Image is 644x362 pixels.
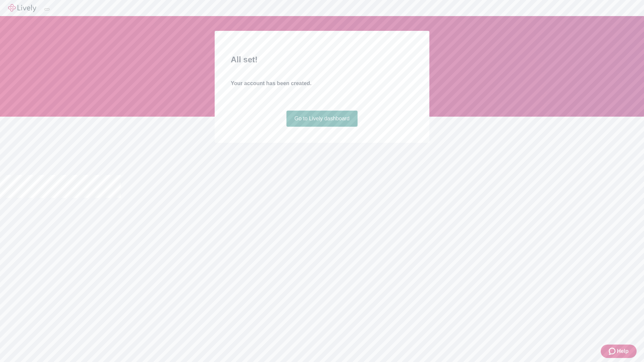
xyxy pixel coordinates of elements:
[231,54,413,66] h2: All set!
[231,79,413,87] h4: Your account has been created.
[617,347,629,355] span: Help
[609,347,617,355] svg: Zendesk support icon
[601,345,637,358] button: Zendesk support iconHelp
[286,111,358,127] a: Go to Lively dashboard
[44,8,50,10] button: Log out
[8,4,36,12] img: Lively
